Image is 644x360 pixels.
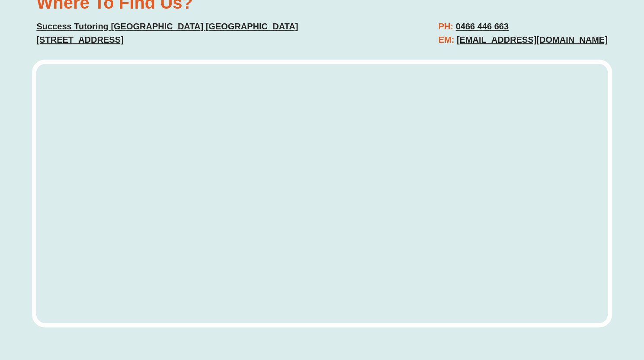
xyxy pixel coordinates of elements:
[36,35,123,44] u: [STREET_ADDRESS]
[455,22,508,31] a: 0466 446 663
[438,35,454,44] span: EM:
[36,22,298,31] u: Success Tutoring [GEOGRAPHIC_DATA] [GEOGRAPHIC_DATA]
[36,64,607,323] iframe: Campbelltown NSW
[438,22,453,31] span: PH:
[36,22,298,44] a: Success Tutoring [GEOGRAPHIC_DATA] [GEOGRAPHIC_DATA][STREET_ADDRESS]
[457,35,608,44] a: [EMAIL_ADDRESS][DOMAIN_NAME]
[500,262,644,360] iframe: Chat Widget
